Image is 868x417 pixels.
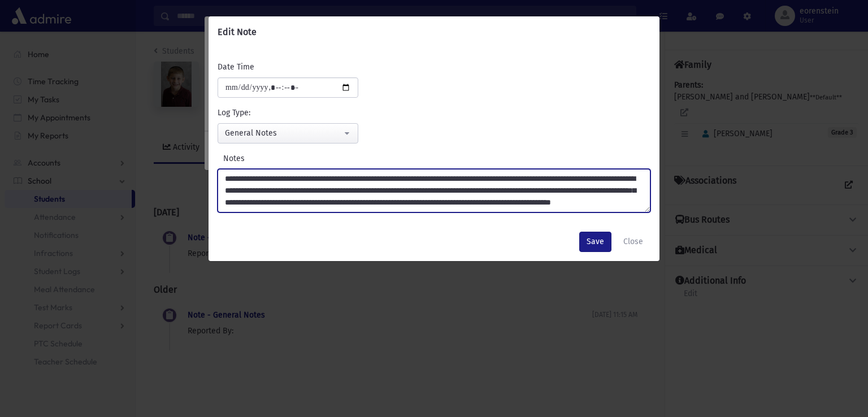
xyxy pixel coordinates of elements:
button: General Notes [218,123,358,144]
h6: Edit Note [218,25,257,39]
label: Log Type: [218,107,250,119]
div: General Notes [225,127,342,139]
button: Close [616,232,650,252]
label: Notes [218,153,290,164]
label: Date Time [218,61,254,73]
button: Save [579,232,611,252]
